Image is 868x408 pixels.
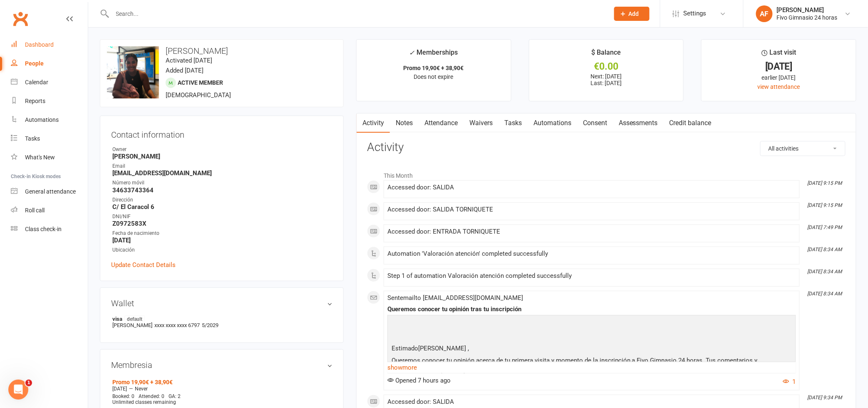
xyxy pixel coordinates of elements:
div: Email [112,162,332,170]
span: 5/2029 [202,322,218,328]
a: Reports [11,92,88,111]
div: Accessed door: SALIDA TORNIQUETE [387,206,796,213]
i: [DATE] 7:49 PM [808,224,842,230]
span: default [124,315,145,322]
i: [DATE] 9:15 PM [808,180,842,186]
a: Automations [528,113,577,133]
a: Automations [11,111,88,129]
span: Booked: 0 [112,393,134,399]
span: Never [135,386,148,392]
span: Attended: 0 [139,393,164,399]
div: Tasks [25,135,40,142]
div: General attendance [25,188,76,195]
input: Search... [110,8,603,20]
i: [DATE] 9:34 PM [808,395,842,400]
div: Memberships [409,47,458,63]
span: Does not expire [414,73,454,80]
div: Calendar [25,79,48,86]
div: Dirección [112,196,332,204]
strong: Promo 19,90€ + 38,90€ [404,65,464,71]
strong: 34633743364 [112,186,332,194]
span: Opened 7 hours ago [387,377,451,384]
div: Dashboard [25,41,54,48]
strong: [EMAIL_ADDRESS][DOMAIN_NAME] [112,169,332,177]
strong: [DATE] [112,237,332,244]
h3: Wallet [111,299,332,308]
span: Settings [684,4,707,23]
span: [DATE] [112,386,127,392]
a: What's New [11,148,88,167]
a: Clubworx [10,8,31,29]
div: Automation 'Valoración atención' completed successfully [387,250,796,257]
div: Roll call [25,207,45,214]
button: Add [614,7,650,21]
div: Class check-in [25,226,62,232]
a: Promo 19,90€ + 38,90€ [112,379,173,385]
div: Accessed door: ENTRADA TORNIQUETE [387,228,796,235]
li: [PERSON_NAME] [111,314,332,330]
h3: Contact information [111,127,332,139]
div: Accessed door: SALIDA [387,398,796,405]
span: , [468,345,469,352]
div: People [25,60,44,67]
div: [PERSON_NAME] [777,6,838,14]
div: earlier [DATE] [709,73,848,82]
div: AF [756,5,773,22]
p: [PERSON_NAME] [389,343,794,355]
a: Activity [357,113,390,133]
div: Número móvil [112,179,332,187]
time: Activated [DATE] [166,57,212,64]
i: [DATE] 9:15 PM [808,202,842,208]
a: Update Contact Details [111,260,176,270]
a: Notes [390,113,419,133]
div: $ Balance [591,47,621,62]
a: People [11,54,88,73]
i: [DATE] 8:34 AM [808,247,842,252]
a: Dashboard [11,35,88,54]
strong: Z0972583X [112,220,332,227]
div: €0.00 [537,62,676,71]
h3: Membresia [111,360,332,370]
p: Next: [DATE] Last: [DATE] [537,73,676,86]
div: Owner [112,146,332,154]
button: 1 [783,377,796,387]
h3: Activity [367,141,846,154]
div: [DATE] [709,62,848,71]
div: Automations [25,116,59,123]
span: GA: 2 [169,393,181,399]
div: Ubicación [112,246,332,254]
i: [DATE] 8:34 AM [808,269,842,275]
a: Calendar [11,73,88,92]
div: Fivo Gimnasio 24 horas [777,14,838,21]
div: Queremos conocer tu opinión tras tu inscripción [387,306,796,313]
a: Credit balance [664,113,717,133]
a: Roll call [11,201,88,220]
a: General attendance kiosk mode [11,182,88,201]
img: image1754505403.png [107,46,159,98]
span: [DEMOGRAPHIC_DATA] [166,91,231,99]
h3: [PERSON_NAME] [107,46,337,55]
a: Attendance [419,113,464,133]
div: — [110,385,332,392]
a: Class kiosk mode [11,220,88,239]
i: ✓ [409,49,415,57]
li: This Month [367,167,846,180]
a: view attendance [758,83,800,90]
div: Last visit [761,47,796,62]
strong: visa [112,315,328,322]
strong: [PERSON_NAME] [112,153,332,160]
span: Active member [178,79,223,86]
div: DNI/NIF [112,213,332,221]
div: Accessed door: SALIDA [387,184,796,191]
span: Add [629,10,639,17]
a: show more [387,362,796,373]
a: Tasks [498,113,528,133]
span: xxxx xxxx xxxx 6797 [154,322,200,328]
i: [DATE] 8:34 AM [808,291,842,297]
iframe: Intercom live chat [8,380,28,400]
div: What's New [25,154,55,161]
a: Consent [577,113,613,133]
time: Added [DATE] [166,67,203,74]
span: 1 [25,380,32,386]
div: Fecha de nacimiento [112,229,332,237]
